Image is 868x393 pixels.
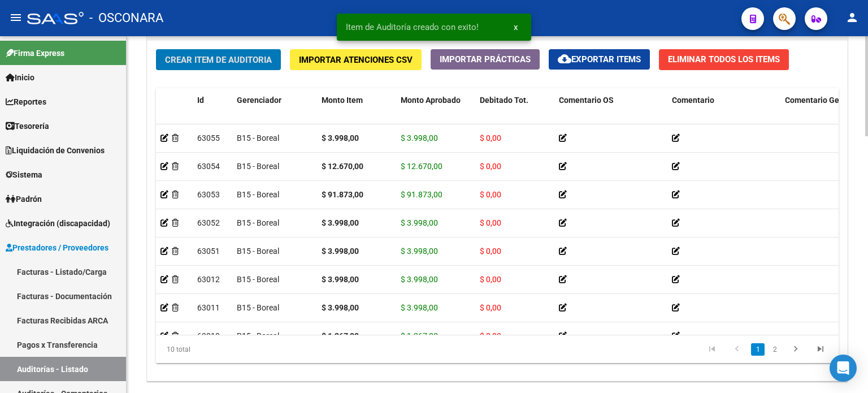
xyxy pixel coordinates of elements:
a: go to first page [701,343,723,356]
span: Gerenciador [237,96,281,105]
span: Debitado Tot. [480,96,528,105]
strong: $ 1.267,00 [322,331,359,340]
span: 63053 [197,190,220,199]
span: 63055 [197,133,220,142]
span: $ 0,00 [480,303,501,312]
a: go to last page [810,343,831,356]
span: Exportar Items [558,54,641,64]
span: B15 - Boreal [237,162,279,171]
span: $ 0,00 [480,247,501,256]
datatable-header-cell: Monto Item [317,88,396,138]
strong: $ 3.998,00 [322,218,359,227]
div: 10 total [156,335,290,364]
span: Eliminar Todos los Items [668,54,780,64]
span: 63054 [197,162,220,171]
strong: $ 12.670,00 [322,162,363,171]
span: B15 - Boreal [237,247,279,256]
span: Tesorería [6,120,49,132]
span: Importar Prácticas [440,54,531,64]
span: B15 - Boreal [237,331,279,340]
button: Eliminar Todos los Items [659,49,789,70]
mat-icon: cloud_download [558,52,571,66]
span: Inicio [6,71,34,84]
datatable-header-cell: Comentario [667,88,780,138]
span: Item de Auditoría creado con exito! [346,21,479,33]
span: Monto Item [322,96,363,105]
span: B15 - Boreal [237,275,279,284]
li: page 1 [749,340,766,359]
span: x [514,22,518,32]
span: $ 3.998,00 [401,275,438,284]
span: Comentario OS [559,96,614,105]
span: $ 0,00 [480,275,501,284]
span: 63011 [197,303,220,312]
strong: $ 3.998,00 [322,275,359,284]
button: Importar Atenciones CSV [290,49,422,70]
span: B15 - Boreal [237,218,279,227]
span: $ 3.998,00 [401,247,438,256]
span: 63012 [197,275,220,284]
span: B15 - Boreal [237,303,279,312]
a: go to next page [785,343,806,356]
a: 2 [768,343,782,356]
span: Comentario [672,96,714,105]
span: $ 0,00 [480,190,501,199]
span: $ 91.873,00 [401,190,442,199]
span: 63051 [197,247,220,256]
datatable-header-cell: Gerenciador [232,88,317,138]
strong: $ 3.998,00 [322,133,359,142]
strong: $ 3.998,00 [322,303,359,312]
datatable-header-cell: Id [193,88,232,138]
span: $ 0,00 [480,133,501,142]
span: Integración (discapacidad) [6,217,110,230]
span: Crear Item de Auditoria [165,55,272,65]
span: Reportes [6,96,46,108]
mat-icon: person [845,11,859,24]
span: Monto Aprobado [401,96,461,105]
span: Padrón [6,193,42,205]
span: $ 0,00 [480,218,501,227]
span: B15 - Boreal [237,190,279,199]
datatable-header-cell: Comentario OS [554,88,667,138]
span: Importar Atenciones CSV [299,55,413,65]
strong: $ 3.998,00 [322,247,359,256]
span: B15 - Boreal [237,133,279,142]
mat-icon: menu [9,11,23,24]
span: $ 3.998,00 [401,218,438,227]
a: 1 [751,343,765,356]
span: $ 1.267,00 [401,331,438,340]
span: $ 12.670,00 [401,162,442,171]
span: Prestadores / Proveedores [6,241,108,254]
button: x [505,17,527,37]
span: $ 0,00 [480,331,501,340]
span: 63052 [197,218,220,227]
span: Sistema [6,169,42,181]
span: $ 0,00 [480,162,501,171]
span: Firma Express [6,47,64,59]
button: Crear Item de Auditoria [156,49,281,70]
datatable-header-cell: Debitado Tot. [475,88,554,138]
span: $ 3.998,00 [401,133,438,142]
span: - OSCONARA [89,6,163,31]
span: Id [197,96,204,105]
a: go to previous page [726,343,748,356]
span: $ 3.998,00 [401,303,438,312]
span: Liquidación de Convenios [6,144,105,157]
span: 63010 [197,331,220,340]
button: Exportar Items [549,49,650,70]
datatable-header-cell: Monto Aprobado [396,88,475,138]
li: page 2 [766,340,783,359]
div: Open Intercom Messenger [830,355,857,382]
button: Importar Prácticas [431,49,540,70]
strong: $ 91.873,00 [322,190,363,199]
